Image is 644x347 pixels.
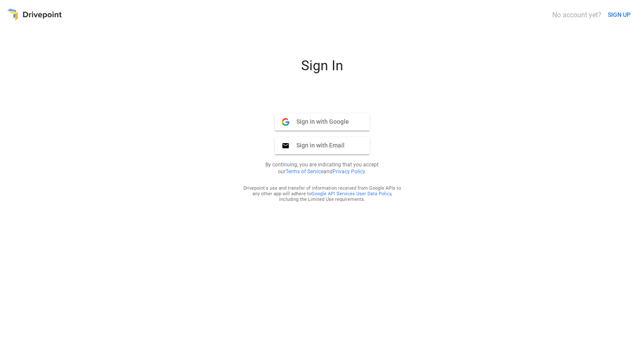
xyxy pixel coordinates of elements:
a: Terms of Service [286,169,324,175]
a: Privacy Policy [333,169,365,175]
button: Sign in with Email [275,137,370,154]
p: By continuing, you are indicating that you accept our and . [255,161,389,175]
span: Sign in with Google [289,118,349,125]
button: SIGN UP [604,7,634,23]
span: Sign in with Email [289,141,345,149]
a: Google API Services User Data Policy [311,191,391,197]
button: Sign in with Google [275,113,370,131]
div: Drivepoint's use and transfer of information received from Google APIs to any other app will adhe... [243,185,401,202]
div: No account yet? [552,11,601,19]
div: Sign In [219,57,426,81]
